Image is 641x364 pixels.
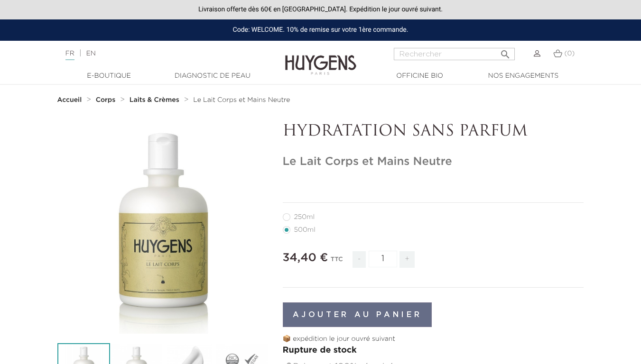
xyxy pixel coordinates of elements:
strong: Accueil [57,97,82,103]
span: Le Lait Corps et Mains Neutre [193,97,290,103]
a: Laits & Crèmes [130,96,182,104]
button:  [497,45,514,58]
span: + [399,251,415,268]
a: Diagnostic de peau [165,71,260,81]
span: Rupture de stock [283,346,357,355]
img: Huygens [285,40,356,76]
span: (0) [564,50,575,57]
a: Le Lait Corps et Mains Neutre [193,96,290,104]
input: Rechercher [394,48,515,60]
input: Quantité [369,251,397,267]
a: Nos engagements [476,71,571,81]
strong: Corps [96,97,116,103]
label: 250ml [283,213,326,221]
a: Corps [96,96,118,104]
h1: Le Lait Corps et Mains Neutre [283,155,584,169]
span: 34,40 € [283,252,328,264]
span: - [353,251,366,268]
button: Ajouter au panier [283,302,432,327]
strong: Laits & Crèmes [130,97,179,103]
p: 📦 expédition le jour ouvré suivant [283,334,584,344]
a: FR [65,50,74,60]
a: Accueil [57,96,84,104]
a: EN [86,50,95,57]
label: 500ml [283,226,327,234]
div: | [61,48,260,59]
div: TTC [331,249,343,275]
a: Officine Bio [372,71,467,81]
a: E-Boutique [62,71,157,81]
p: HYDRATATION SANS PARFUM [283,123,584,141]
i:  [500,46,511,57]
